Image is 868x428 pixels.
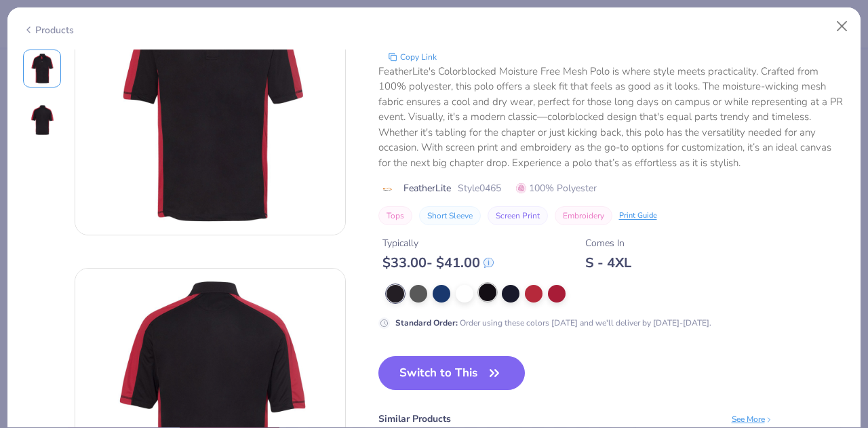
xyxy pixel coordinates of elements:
button: Screen Print [488,206,548,225]
div: Products [23,23,74,37]
div: $ 33.00 - $ 41.00 [382,254,494,271]
div: Typically [382,236,494,250]
div: See More [732,412,773,425]
span: FeatherLite [403,181,451,195]
div: Similar Products [378,412,451,426]
div: Print Guide [619,210,657,221]
button: Short Sleeve [419,206,481,225]
span: Style 0465 [458,181,501,195]
div: FeatherLite's Colorblocked Moisture Free Mesh Polo is where style meets practicality. Crafted fro... [378,63,846,170]
div: Comes In [585,236,631,250]
div: S - 4XL [585,254,631,271]
button: Embroidery [555,206,612,225]
button: copy to clipboard [384,50,441,63]
button: Close [829,14,855,39]
img: Back [26,104,58,136]
button: Switch to This [378,356,526,390]
img: brand logo [378,183,397,194]
span: 100% Polyester [516,181,597,195]
div: Order using these colors [DATE] and we'll deliver by [DATE]-[DATE]. [395,316,711,328]
img: Front [26,52,58,85]
strong: Standard Order : [395,317,458,328]
button: Tops [378,206,412,225]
